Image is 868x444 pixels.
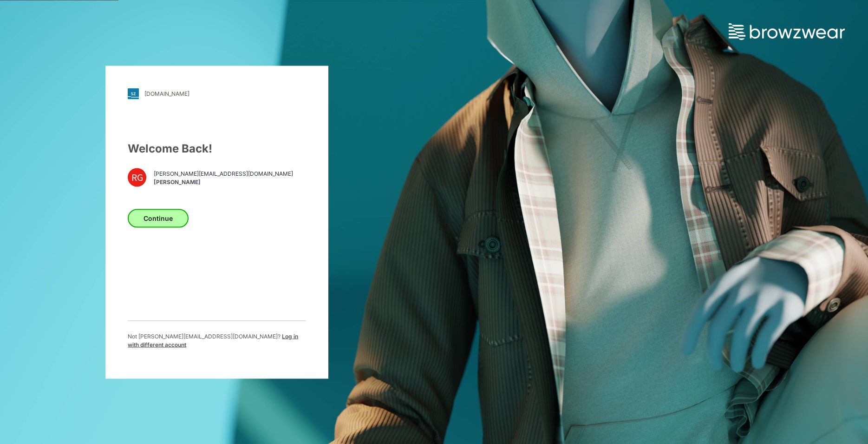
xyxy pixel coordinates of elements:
div: Welcome Back! [128,140,306,157]
button: Continue [128,209,189,227]
img: stylezone-logo.562084cfcfab977791bfbf7441f1a819.svg [128,88,139,99]
p: Not [PERSON_NAME][EMAIL_ADDRESS][DOMAIN_NAME] ? [128,332,306,349]
span: [PERSON_NAME] [154,178,293,186]
div: RG [128,168,146,186]
span: [PERSON_NAME][EMAIL_ADDRESS][DOMAIN_NAME] [154,170,293,178]
img: browzwear-logo.e42bd6dac1945053ebaf764b6aa21510.svg [729,23,845,40]
a: [DOMAIN_NAME] [128,88,306,99]
div: [DOMAIN_NAME] [144,90,189,97]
